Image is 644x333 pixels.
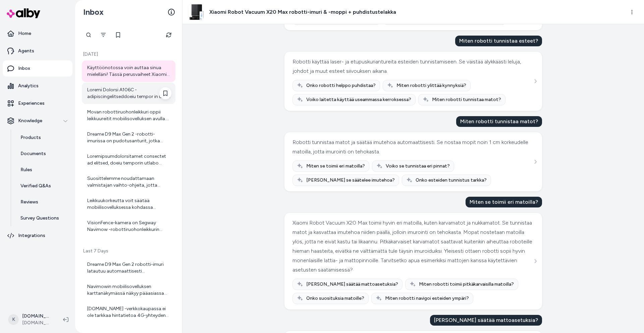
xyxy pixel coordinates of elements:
p: Inbox [18,65,30,72]
a: Movan robottiruohonleikkuri oppii leikkuureitit mobiilisovelluksen avulla. Kun otat laitteen käyt... [82,105,175,126]
span: Onko suosituksia matoille? [306,295,364,302]
p: Experiences [18,100,45,107]
span: Miten robotti ylittää kynnyksiä? [396,82,466,89]
div: Xiaomi Robot Vacuum X20 Max toimii hyvin eri matoilla, kuten karvamatot ja nukkamatot. Se tunnist... [292,218,532,275]
div: Navimowin mobiilisovelluksen karttanäkymässä näkyy pääasiassa robottiruohonleikkurin leikkuualuee... [87,283,171,297]
h3: Xiaomi Robot Vacuum X20 Max robotti-imuri & -moppi + puhdistustelakka [209,8,396,16]
h2: Inbox [83,7,104,17]
div: VisionFence-kamera on Segway Navimow -robottiruohonleikkurin tekoälypohjainen esteiden tunnistusj... [87,220,171,233]
a: Suosittelemme noudattamaan valmistajan vaihto-ohjeita, jotta EZVIZ RE4 robotti-imurin suorituskyk... [82,171,175,193]
a: Analytics [3,78,72,94]
button: See more [531,77,539,85]
div: Dreame D9 Max Gen 2 robotti-imuri latautuu automaattisesti latausasemallaan. Kun akun varaus alka... [87,261,171,275]
span: [DOMAIN_NAME] [22,320,52,326]
a: Loremi Dolorsi A106C -adipiscingelitseddoeiu tempor in utlab etdolor, ma aliquaenimad minimv quis... [82,83,175,104]
button: Filter [97,28,110,42]
div: Miten robotti tunnistaa matot? [456,116,542,127]
button: Refresh [162,28,175,42]
a: [DOMAIN_NAME] -verkkokaupassa ei ole tarkkaa hintatietoa 4G-yhteyden maksusta ensimmäisen vuoden ... [82,301,175,323]
div: Robotti tunnistaa matot ja säätää imutehoa automaattisesti. Se nostaa mopit noin 1 cm korkeudelle... [292,138,532,156]
span: Miten robotti navigoi esteiden ympäri? [385,295,469,302]
span: Voiko laitetta käyttää useammassa kerroksessa? [306,96,411,103]
a: Dreame D9 Max Gen 2 robotti-imuri latautuu automaattisesti latausasemallaan. Kun akun varaus alka... [82,257,175,279]
div: Käyttöönotossa voin auttaa sinua mielelläni! Tässä perusvaiheet Xiaomi Robot Vacuum X20 Max -robo... [87,64,171,78]
span: Miten se toimii eri matoilla? [306,163,365,170]
a: Documents [14,146,72,162]
span: Voiko se tunnistaa eri pinnat? [386,163,450,170]
span: Miten robotti tunnistaa matot? [432,96,501,103]
p: Knowledge [18,117,42,124]
a: Experiences [3,95,72,111]
p: Reviews [20,199,38,205]
p: [DATE] [82,51,175,58]
a: Agents [3,43,72,59]
a: Inbox [3,60,72,77]
p: Integrations [18,232,45,239]
div: Loremi Dolorsi A106C -adipiscingelitseddoeiu tempor in utlab etdolor, ma aliquaenimad minimv quis... [87,87,171,100]
span: Onko robotti helppo puhdistaa? [306,82,376,89]
div: Loremipsumdolorsitamet consectet ad elitsed, doeiu temporin utlabo etdoloremag al eni adminimve q... [87,153,171,166]
p: Home [18,30,31,37]
div: [PERSON_NAME] säätää mattoasetuksia? [430,315,542,326]
p: [DOMAIN_NAME] Shopify [22,313,52,320]
a: Dreame D9 Max Gen 2 -robotti-imurissa on pudotusanturit, jotka tunnistavat esimerkiksi portaikot ... [82,127,175,148]
div: [DOMAIN_NAME] -verkkokaupassa ei ole tarkkaa hintatietoa 4G-yhteyden maksusta ensimmäisen vuoden ... [87,305,171,319]
a: Products [14,130,72,146]
span: K [8,314,19,325]
p: Rules [20,166,32,173]
button: K[DOMAIN_NAME] Shopify[DOMAIN_NAME] [4,309,58,330]
p: Agents [18,48,34,54]
div: Miten se toimii eri matoilla? [466,197,542,207]
div: Movan robottiruohonleikkuri oppii leikkuureitit mobiilisovelluksen avulla. Kun otat laitteen käyt... [87,109,171,122]
span: Miten robotti toimii pitkäkarvaisilla matoilla? [419,281,514,288]
div: Suosittelemme noudattamaan valmistajan vaihto-ohjeita, jotta EZVIZ RE4 robotti-imurin suorituskyk... [87,175,171,189]
a: Navimowin mobiilisovelluksen karttanäkymässä näkyy pääasiassa robottiruohonleikkurin leikkuualuee... [82,279,175,301]
div: Dreame D9 Max Gen 2 -robotti-imurissa on pudotusanturit, jotka tunnistavat esimerkiksi portaikot ... [87,131,171,144]
span: [PERSON_NAME] säätää mattoasetuksia? [306,281,398,288]
p: Survey Questions [20,215,59,222]
a: Home [3,26,72,42]
div: Leikkuukorkeutta voit säätää mobiilisovelluksessa kohdassa Asetukset > RUOHONLEIKKURI > Leikkuuko... [87,197,171,211]
p: Verified Q&As [20,183,51,189]
a: Leikkuukorkeutta voit säätää mobiilisovelluksessa kohdassa Asetukset > RUOHONLEIKKURI > Leikkuuko... [82,193,175,215]
a: Verified Q&As [14,178,72,194]
p: Analytics [18,83,39,89]
a: Integrations [3,228,72,244]
a: VisionFence-kamera on Segway Navimow -robottiruohonleikkurin tekoälypohjainen esteiden tunnistusj... [82,216,175,237]
span: [PERSON_NAME] se säätelee imutehoa? [306,177,395,184]
button: See more [531,158,539,166]
a: Rules [14,162,72,178]
a: Käyttöönotossa voin auttaa sinua mielelläni! Tässä perusvaiheet Xiaomi Robot Vacuum X20 Max -robo... [82,60,175,82]
a: Loremipsumdolorsitamet consectet ad elitsed, doeiu temporin utlabo etdoloremag al eni adminimve q... [82,149,175,171]
p: Products [20,134,41,141]
div: Miten robotti tunnistaa esteet? [455,36,542,46]
img: alby Logo [7,8,40,18]
div: Robotti käyttää laser- ja etupuskuriantureita esteiden tunnistamiseen. Se väistää älykkäästi lelu... [292,57,532,76]
button: See more [531,257,539,265]
span: Onko esteiden tunnistus tarkka? [416,177,487,184]
img: Xiaomi-x20-max-1.jpg [188,4,204,20]
p: Last 7 Days [82,248,175,254]
p: Documents [20,150,46,157]
a: Survey Questions [14,210,72,226]
button: Knowledge [3,113,72,129]
a: Reviews [14,194,72,210]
